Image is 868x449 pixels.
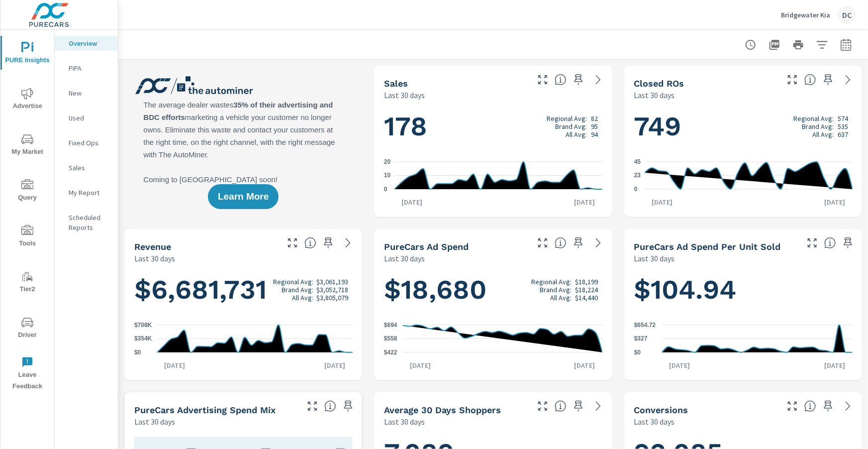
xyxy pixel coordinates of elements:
span: My Market [3,133,51,158]
h1: $104.94 [634,273,852,307]
p: All Avg: [566,130,587,138]
span: Tier2 [3,271,51,295]
span: A rolling 30 day total of daily Shoppers on the dealership website, averaged over the selected da... [555,400,567,412]
p: 637 [838,130,848,138]
span: Save this to your personalized report [571,72,586,88]
p: Last 30 days [134,416,175,428]
button: Make Fullscreen [535,398,551,414]
p: Regional Avg: [531,278,572,286]
div: Overview [55,36,118,51]
span: Save this to your personalized report [820,398,836,414]
p: Regional Avg: [547,114,587,122]
p: $14,440 [576,294,598,302]
p: [DATE] [403,360,438,370]
a: See more details in report [840,72,856,88]
p: My Report [69,188,110,198]
text: 20 [384,158,391,165]
p: Bridgewater Kia [781,10,830,19]
span: Tools [3,225,51,249]
span: Save this to your personalized report [571,235,586,251]
p: 95 [591,122,598,130]
button: Make Fullscreen [784,72,800,88]
span: Total sales revenue over the selected date range. [Source: This data is sourced from the dealer’s... [304,237,316,249]
button: Make Fullscreen [804,235,820,251]
text: $654.72 [634,322,656,329]
div: nav menu [0,30,54,396]
text: $0 [634,349,641,356]
button: Make Fullscreen [285,235,300,251]
p: $3,052,718 [316,286,348,294]
div: PIPA [55,61,118,76]
p: Last 30 days [634,416,675,428]
p: [DATE] [817,360,852,370]
div: Sales [55,160,118,175]
p: New [69,88,110,98]
button: Learn More [208,184,279,209]
div: DC [838,6,856,24]
p: Last 30 days [634,89,675,101]
p: Last 30 days [384,416,425,428]
a: See more details in report [340,235,356,251]
p: Overview [69,38,110,48]
p: PIPA [69,63,110,73]
p: $18,224 [576,286,598,294]
p: Brand Avg: [540,286,572,294]
span: Query [3,179,51,204]
span: Save this to your personalized report [820,72,836,88]
div: My Report [55,185,118,200]
h5: PureCars Ad Spend [384,241,469,252]
p: [DATE] [662,360,697,370]
h5: Revenue [134,241,171,252]
h5: PureCars Ad Spend Per Unit Sold [634,241,781,252]
a: See more details in report [840,398,856,414]
div: Fixed Ops [55,135,118,150]
p: 94 [591,130,598,138]
p: Last 30 days [634,252,675,264]
button: Make Fullscreen [304,398,320,414]
p: Fixed Ops [69,138,110,148]
p: $3,061,193 [316,278,348,286]
span: PURE Insights [3,42,51,66]
h5: PureCars Advertising Spend Mix [134,405,276,415]
span: Driver [3,317,51,341]
h5: Sales [384,78,408,89]
button: "Export Report to PDF" [765,35,784,55]
text: 0 [634,186,638,193]
div: Used [55,111,118,125]
h5: Closed ROs [634,78,684,89]
h1: 749 [634,110,852,143]
div: New [55,86,118,101]
a: See more details in report [590,398,606,414]
button: Print Report [788,35,808,55]
span: Save this to your personalized report [340,398,356,414]
span: Save this to your personalized report [320,235,336,251]
text: $694 [384,322,397,329]
p: Last 30 days [384,89,425,101]
span: Learn More [218,192,269,201]
p: All Avg: [550,294,572,302]
h1: $18,680 [384,273,602,307]
text: $422 [384,349,397,356]
h1: 178 [384,110,602,143]
p: 535 [838,122,848,130]
div: Scheduled Reports [55,210,118,235]
p: [DATE] [395,197,430,207]
h5: Average 30 Days Shoppers [384,405,501,415]
p: [DATE] [317,360,352,370]
text: $354K [134,336,152,342]
text: 45 [634,158,641,165]
p: Regional Avg: [273,278,313,286]
span: This table looks at how you compare to the amount of budget you spend per channel as opposed to y... [324,400,336,412]
p: 82 [591,114,598,122]
text: $327 [634,336,648,342]
p: Brand Avg: [802,122,834,130]
p: [DATE] [817,197,852,207]
span: Number of Repair Orders Closed by the selected dealership group over the selected time range. [So... [804,74,816,86]
p: All Avg: [292,294,313,302]
p: Sales [69,163,110,173]
text: $708K [134,322,152,329]
text: 23 [634,172,641,179]
p: Last 30 days [384,252,425,264]
button: Make Fullscreen [784,398,800,414]
p: $18,199 [576,278,598,286]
